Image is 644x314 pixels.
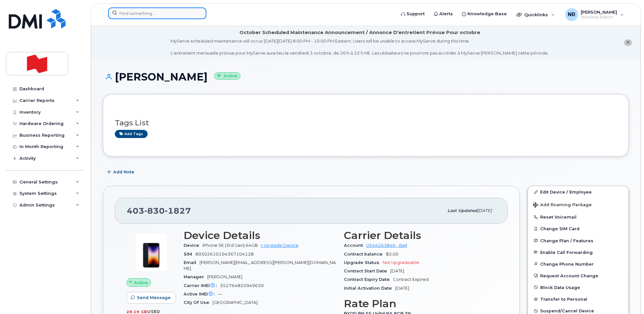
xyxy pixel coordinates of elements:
span: City Of Use [184,300,213,305]
h3: Carrier Details [344,230,496,241]
span: [DATE] [390,269,404,273]
span: Contract Expired [393,277,429,282]
button: Request Account Change [528,270,628,282]
span: Initial Activation Date [344,286,395,291]
button: Change Plan / Features [528,235,628,246]
span: [DATE] [477,208,492,213]
button: Send Message [127,292,176,304]
button: Change Phone Number [528,258,628,270]
span: Email [184,260,200,265]
span: Add Note [113,169,134,175]
span: Active [134,280,148,286]
a: + Upgrade Device [261,243,298,248]
span: Last updated [447,208,477,213]
span: Change Plan / Features [540,238,593,243]
span: used [147,309,160,314]
div: MyServe scheduled maintenance will occur [DATE][DATE] 8:00 PM - 10:00 PM Eastern. Users will be u... [171,38,549,56]
div: October Scheduled Maintenance Announcement / Annonce D'entretient Prévue Pour octobre [239,29,480,36]
span: Contract Start Date [344,269,390,273]
span: Not Upgradeable [383,260,419,265]
img: image20231002-3703462-1angbar.jpeg [132,233,171,272]
h1: [PERSON_NAME] [103,71,629,82]
button: Add Note [103,166,140,178]
span: 1827 [165,206,191,216]
span: iPhone SE (3rd Gen) 64GB [202,243,258,248]
span: [PERSON_NAME][EMAIL_ADDRESS][PERSON_NAME][DOMAIN_NAME] [184,260,336,271]
span: 403 [127,206,191,216]
a: Add tags [115,130,148,138]
span: Account [344,243,366,248]
button: close notification [624,39,632,46]
button: Transfer to Personal [528,293,628,305]
span: 830 [144,206,165,216]
span: [PERSON_NAME] [207,274,242,279]
span: Send Message [137,295,171,301]
span: Contract balance [344,252,386,257]
a: 0544263846 - Bell [366,243,407,248]
span: Add Roaming Package [533,202,592,208]
span: Manager [184,274,207,279]
span: — [218,292,222,296]
span: Carrier IMEI [184,283,220,288]
small: Active [214,72,240,80]
button: Block Data Usage [528,282,628,293]
span: Active IMEI [184,292,218,296]
span: 89302610104367104128 [195,252,254,257]
span: Upgrade Status [344,260,383,265]
span: Suspend/Cancel Device [540,308,594,313]
span: 352764820949639 [220,283,264,288]
span: [DATE] [395,286,409,291]
button: Enable Call Forwarding [528,246,628,258]
h3: Rate Plan [344,298,496,309]
span: $0.00 [386,252,398,257]
span: SIM [184,252,195,257]
button: Add Roaming Package [528,198,628,211]
h3: Tags List [115,119,617,127]
span: [GEOGRAPHIC_DATA] [213,300,258,305]
a: Edit Device / Employee [528,186,628,198]
h3: Device Details [184,230,336,241]
span: 28.19 GB [127,309,147,314]
button: Change SIM Card [528,223,628,234]
button: Reset Voicemail [528,211,628,223]
span: Enable Call Forwarding [540,250,593,255]
span: Contract Expiry Date [344,277,393,282]
span: Device [184,243,202,248]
